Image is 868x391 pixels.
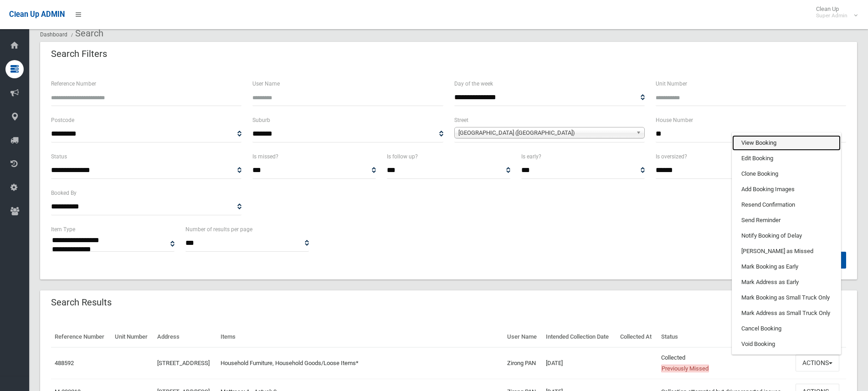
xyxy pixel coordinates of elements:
[9,10,65,19] span: Clean Up ADMIN
[732,166,841,182] a: Clone Booking
[732,197,841,213] a: Resend Confirmation
[732,336,841,352] a: Void Booking
[51,115,74,125] label: Postcode
[51,79,96,89] label: Reference Number
[503,327,543,347] th: User Name
[732,274,841,290] a: Mark Address as Early
[542,347,616,379] td: [DATE]
[732,151,841,166] a: Edit Booking
[812,5,857,19] span: Clean Up
[616,327,657,347] th: Collected At
[51,224,75,234] label: Item Type
[454,115,468,125] label: Street
[732,182,841,197] a: Add Booking Images
[387,152,418,162] label: Is follow up?
[732,213,841,228] a: Send Reminder
[217,327,503,347] th: Items
[732,244,841,259] a: [PERSON_NAME] as Missed
[656,115,693,125] label: House Number
[458,127,632,138] span: [GEOGRAPHIC_DATA] ([GEOGRAPHIC_DATA])
[185,224,252,234] label: Number of results per page
[154,327,217,347] th: Address
[252,152,278,162] label: Is missed?
[51,188,77,198] label: Booked By
[732,290,841,305] a: Mark Booking as Small Truck Only
[111,327,154,347] th: Unit Number
[656,79,687,89] label: Unit Number
[656,152,687,162] label: Is oversized?
[796,355,839,371] button: Actions
[657,347,792,379] td: Collected
[69,25,103,42] li: Search
[503,347,543,379] td: Zirong PAN
[732,135,841,151] a: View Booking
[657,327,792,347] th: Status
[521,152,541,162] label: Is early?
[816,12,847,19] small: Super Admin
[55,360,74,366] a: 488592
[661,365,709,372] span: Previously Missed
[454,79,493,89] label: Day of the week
[542,327,616,347] th: Intended Collection Date
[252,79,280,89] label: User Name
[732,305,841,321] a: Mark Address as Small Truck Only
[732,228,841,244] a: Notify Booking of Delay
[217,347,503,379] td: Household Furniture, Household Goods/Loose Items*
[40,31,67,38] a: Dashboard
[51,327,111,347] th: Reference Number
[252,115,270,125] label: Suburb
[732,259,841,274] a: Mark Booking as Early
[40,294,123,311] header: Search Results
[51,152,67,162] label: Status
[40,45,118,63] header: Search Filters
[157,360,210,366] a: [STREET_ADDRESS]
[732,321,841,336] a: Cancel Booking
